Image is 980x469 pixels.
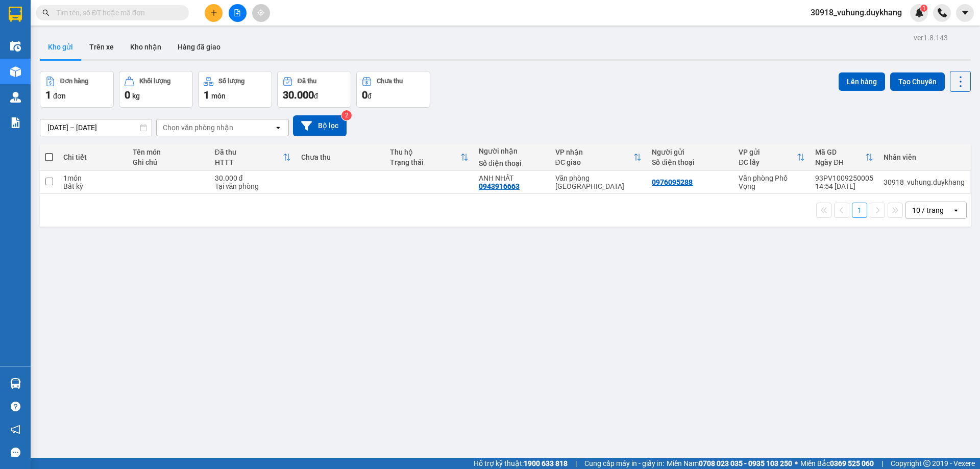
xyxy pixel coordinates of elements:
button: Đơn hàng1đơn [40,71,114,108]
div: Mã GD [815,148,865,156]
span: copyright [923,460,930,467]
span: món [211,92,226,100]
span: đ [367,92,372,100]
span: 1 [204,89,209,101]
span: plus [210,9,217,16]
span: 1 [45,89,51,101]
th: Toggle SortBy [210,144,296,171]
strong: 1900 633 818 [524,459,568,467]
div: Đã thu [298,78,316,85]
div: Người nhận [479,147,545,155]
div: 10 / trang [912,205,944,215]
div: 14:54 [DATE] [815,182,873,190]
div: 1 món [63,174,122,182]
span: Miền Nam [667,458,792,469]
img: solution-icon [10,117,21,128]
button: Hàng đã giao [169,35,229,59]
th: Toggle SortBy [810,144,878,171]
svg: open [952,206,960,214]
button: Bộ lọc [293,115,347,136]
div: Ghi chú [133,158,204,166]
th: Toggle SortBy [733,144,810,171]
span: | [881,458,883,469]
button: Số lượng1món [198,71,272,108]
span: message [11,448,20,457]
button: aim [252,4,270,22]
div: ĐC lấy [739,158,797,166]
span: notification [11,425,20,434]
div: 30.000 đ [215,174,291,182]
div: HTTT [215,158,283,166]
button: Chưa thu0đ [356,71,430,108]
div: Số lượng [218,78,244,85]
div: 93PV1009250005 [815,174,873,182]
span: Cung cấp máy in - giấy in: [584,458,664,469]
sup: 2 [341,110,352,120]
div: ĐC giao [555,158,634,166]
span: Hỗ trợ kỹ thuật: [474,458,568,469]
span: aim [257,9,264,16]
div: Nhân viên [884,153,965,161]
strong: 0708 023 035 - 0935 103 250 [699,459,792,467]
span: question-circle [11,402,20,411]
div: 30918_vuhung.duykhang [884,178,965,186]
div: Đã thu [215,148,283,156]
div: 0976095288 [652,178,693,186]
div: VP nhận [555,148,634,156]
img: logo-vxr [9,7,22,22]
button: Kho gửi [40,35,81,59]
div: Người gửi [652,148,728,156]
span: 1 [922,5,925,12]
div: Chi tiết [63,153,122,161]
button: file-add [229,4,247,22]
span: ⚪️ [795,461,798,465]
div: ver 1.8.143 [914,32,948,43]
div: Chưa thu [301,153,380,161]
span: kg [132,92,140,100]
img: warehouse-icon [10,378,21,389]
img: warehouse-icon [10,41,21,52]
div: Thu hộ [390,148,460,156]
div: Chưa thu [377,78,403,85]
button: Đã thu30.000đ [277,71,351,108]
span: | [575,458,577,469]
span: search [42,9,50,16]
div: Trạng thái [390,158,460,166]
div: Văn phòng Phố Vọng [739,174,805,190]
input: Select a date range. [40,119,152,136]
span: 30918_vuhung.duykhang [802,6,910,19]
div: Tại văn phòng [215,182,291,190]
div: VP gửi [739,148,797,156]
span: đơn [53,92,66,100]
th: Toggle SortBy [550,144,647,171]
button: caret-down [956,4,974,22]
img: warehouse-icon [10,66,21,77]
img: icon-new-feature [915,8,924,17]
button: Tạo Chuyến [890,72,945,91]
button: Kho nhận [122,35,169,59]
div: Bất kỳ [63,182,122,190]
img: phone-icon [938,8,947,17]
span: 0 [125,89,130,101]
span: file-add [234,9,241,16]
span: caret-down [961,8,970,17]
svg: open [274,124,282,132]
img: warehouse-icon [10,92,21,103]
button: Trên xe [81,35,122,59]
span: 0 [362,89,367,101]
div: Tên món [133,148,204,156]
button: plus [205,4,223,22]
span: đ [314,92,318,100]
div: Đơn hàng [60,78,88,85]
button: Khối lượng0kg [119,71,193,108]
div: ANH NHẤT [479,174,545,182]
span: Miền Bắc [800,458,874,469]
div: 0943916663 [479,182,520,190]
button: 1 [852,203,867,218]
span: 30.000 [283,89,314,101]
div: Chọn văn phòng nhận [163,122,233,133]
div: Ngày ĐH [815,158,865,166]
div: Số điện thoại [479,159,545,167]
div: Khối lượng [139,78,170,85]
th: Toggle SortBy [385,144,474,171]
